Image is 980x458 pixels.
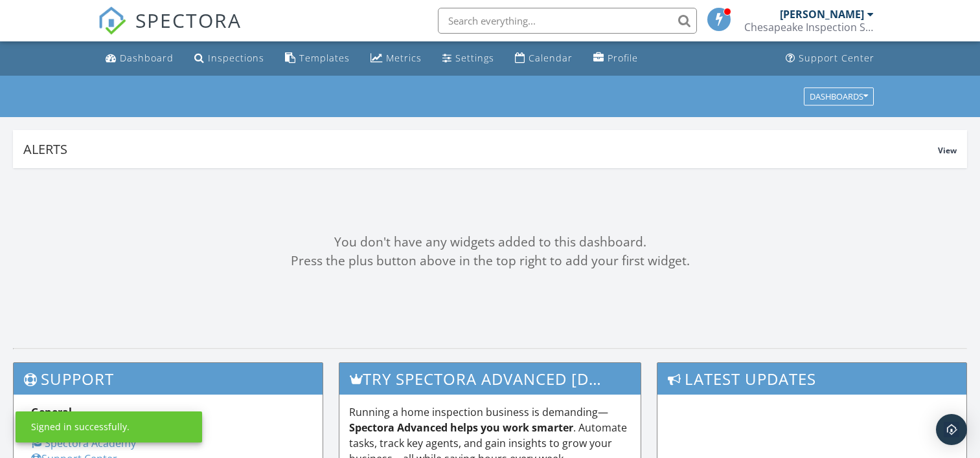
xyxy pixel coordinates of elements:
[780,8,864,21] div: [PERSON_NAME]
[120,52,174,64] div: Dashboard
[804,87,874,105] button: Dashboards
[608,52,638,64] div: Profile
[437,47,499,71] a: Settings
[588,47,643,71] a: Company Profile
[657,363,966,395] h3: Latest Updates
[135,6,242,34] span: SPECTORA
[529,52,573,64] div: Calendar
[349,420,573,435] strong: Spectora Advanced helps you work smarter
[936,414,967,445] div: Open Intercom Messenger
[810,92,868,101] div: Dashboards
[339,363,641,395] h3: Try spectora advanced [DATE]
[365,47,427,71] a: Metrics
[280,47,355,71] a: Templates
[31,405,72,419] strong: General
[455,52,494,64] div: Settings
[781,47,880,71] a: Support Center
[938,145,957,156] span: View
[31,420,130,433] div: Signed in successfully.
[14,363,323,395] h3: Support
[208,52,264,64] div: Inspections
[744,21,874,34] div: Chesapeake Inspection Services
[98,17,242,45] a: SPECTORA
[799,52,874,64] div: Support Center
[100,47,179,71] a: Dashboard
[510,47,578,71] a: Calendar
[438,8,697,34] input: Search everything...
[386,52,422,64] div: Metrics
[31,436,136,450] a: Spectora Academy
[189,47,269,71] a: Inspections
[13,252,967,270] div: Press the plus button above in the top right to add your first widget.
[299,52,350,64] div: Templates
[98,6,126,35] img: The Best Home Inspection Software - Spectora
[13,233,967,252] div: You don't have any widgets added to this dashboard.
[23,140,938,158] div: Alerts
